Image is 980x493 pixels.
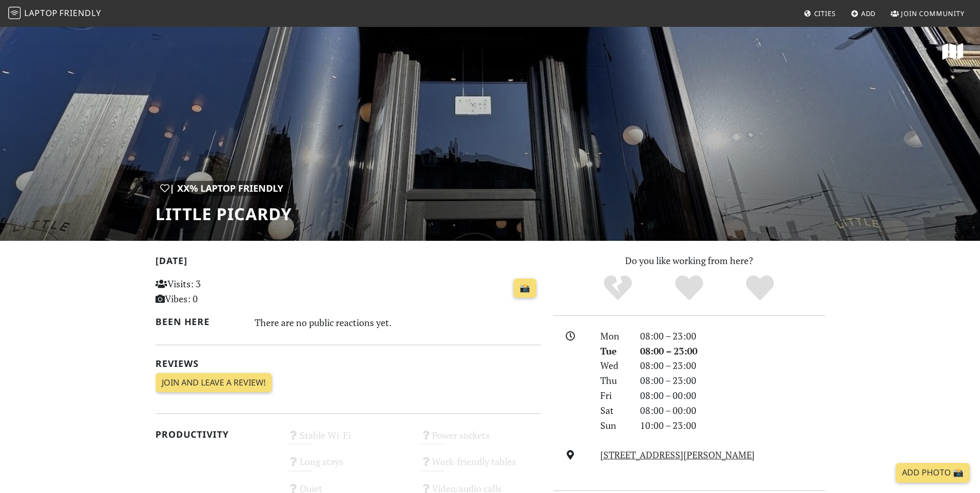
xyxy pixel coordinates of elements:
a: Add [847,4,880,23]
div: Wed [594,358,633,373]
div: Thu [594,373,633,388]
h1: Little Picardy [155,204,292,224]
div: No [582,274,654,302]
div: Mon [594,329,633,344]
div: Sat [594,403,633,418]
div: Power sockets [414,427,547,453]
h2: Been here [155,316,243,327]
span: Add [861,9,876,18]
div: 08:00 – 23:00 [634,344,831,359]
p: Visits: 3 Vibes: 0 [155,276,276,306]
div: 08:00 – 00:00 [634,403,831,418]
div: 08:00 – 00:00 [634,388,831,403]
div: Work-friendly tables [414,453,547,480]
div: There are no public reactions yet. [255,314,541,331]
div: Long stays [282,453,414,480]
p: Do you like working from here? [553,253,825,268]
div: Fri [594,388,633,403]
div: 10:00 – 23:00 [634,418,831,433]
div: 08:00 – 23:00 [634,373,831,388]
a: [STREET_ADDRESS][PERSON_NAME] [600,449,755,461]
a: 📸 [514,279,536,298]
div: 08:00 – 23:00 [634,329,831,344]
h2: Reviews [155,358,541,369]
div: Stable Wi-Fi [282,427,414,453]
span: Cities [814,9,836,18]
img: LaptopFriendly [8,7,21,19]
span: Friendly [59,7,101,19]
div: Tue [594,344,633,359]
a: Join Community [886,4,969,23]
div: Sun [594,418,633,433]
a: LaptopFriendly LaptopFriendly [8,5,101,23]
div: | XX% Laptop Friendly [155,181,288,196]
span: Join Community [901,9,965,18]
a: Cities [800,4,840,23]
div: Definitely! [724,274,796,302]
div: 08:00 – 23:00 [634,358,831,373]
a: Join and leave a review! [155,373,272,393]
div: Yes [654,274,725,302]
h2: [DATE] [155,255,541,270]
a: Add Photo 📸 [896,463,970,483]
span: Laptop [24,7,58,19]
h2: Productivity [155,429,276,440]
